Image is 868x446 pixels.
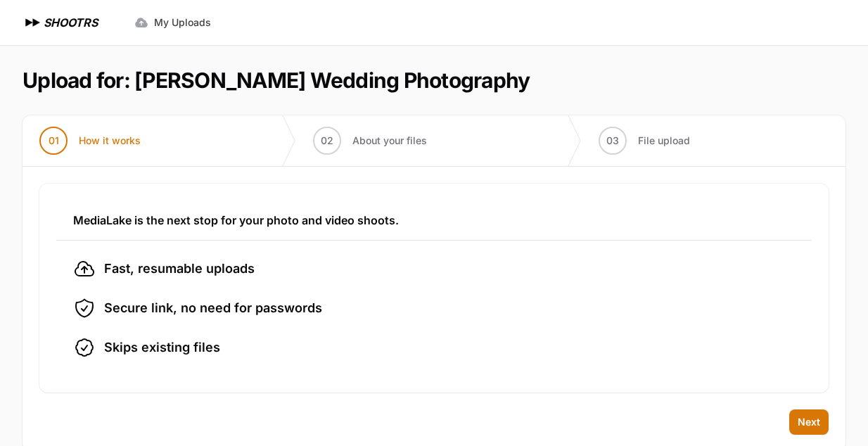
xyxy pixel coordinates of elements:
span: About your files [352,134,427,148]
span: Secure link, no need for passwords [104,298,322,318]
span: 01 [49,134,59,148]
img: SHOOTRS [23,14,44,31]
button: 01 How it works [23,115,158,166]
button: Next [789,409,829,435]
span: 03 [606,134,619,148]
h3: MediaLake is the next stop for your photo and video shoots. [73,212,795,229]
span: 02 [321,134,333,148]
button: 02 About your files [296,115,444,166]
span: Next [798,415,820,429]
span: How it works [79,134,141,148]
h1: Upload for: [PERSON_NAME] Wedding Photography [23,68,530,93]
a: SHOOTRS SHOOTRS [23,14,98,31]
h1: SHOOTRS [44,14,98,31]
span: My Uploads [154,15,211,30]
span: Skips existing files [104,338,220,357]
span: Fast, resumable uploads [104,259,255,279]
span: File upload [638,134,690,148]
a: My Uploads [126,10,219,35]
button: 03 File upload [582,115,707,166]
